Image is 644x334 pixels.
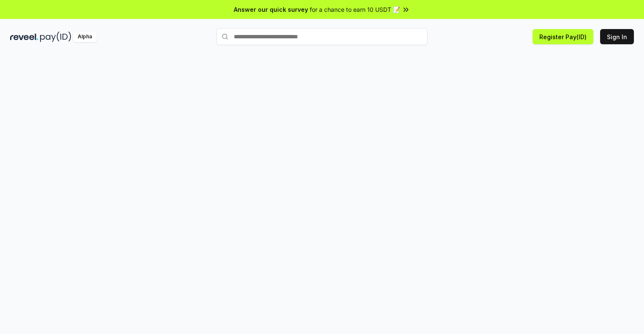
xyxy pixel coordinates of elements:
[73,32,97,42] div: Alpha
[234,5,308,14] span: Answer our quick survey
[10,32,38,42] img: reveel_dark
[533,29,593,44] button: Register Pay(ID)
[600,29,634,44] button: Sign In
[310,5,400,14] span: for a chance to earn 10 USDT 📝
[40,32,71,42] img: pay_id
